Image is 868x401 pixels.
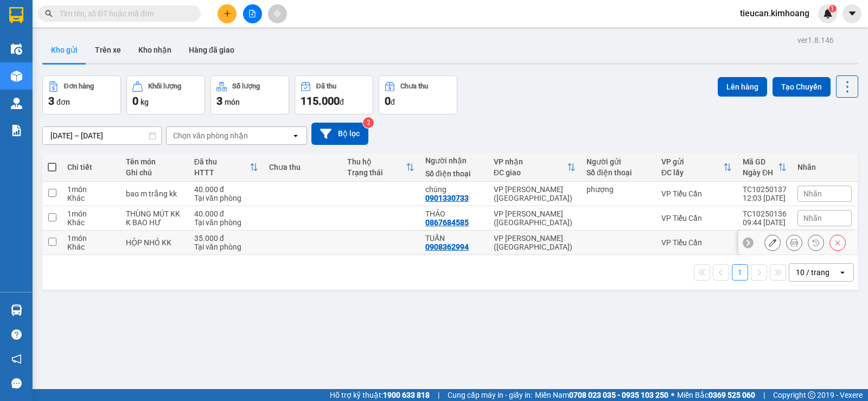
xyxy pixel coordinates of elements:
[391,98,395,106] span: đ
[45,10,53,17] span: search
[273,10,281,17] span: aim
[586,157,650,166] div: Người gửi
[130,37,180,63] button: Kho nhận
[709,391,755,399] strong: 0369 525 060
[11,43,22,55] img: warehouse-icon
[448,389,532,401] span: Cung cấp máy in - giấy in:
[732,264,748,281] button: 1
[425,243,469,251] div: 0908362994
[11,378,22,389] span: message
[661,168,723,177] div: ĐC lấy
[661,189,732,198] div: VP Tiểu Cần
[661,214,732,222] div: VP Tiểu Cần
[385,94,391,107] span: 0
[425,194,469,202] div: 0901330733
[301,94,340,107] span: 115.000
[330,389,430,401] span: Hỗ trợ kỹ thuật:
[494,234,576,251] div: VP [PERSON_NAME] ([GEOGRAPHIC_DATA])
[67,209,115,218] div: 1 món
[67,163,115,171] div: Chi tiết
[383,391,430,399] strong: 1900 633 818
[797,34,834,46] div: ver 1.8.146
[141,98,149,106] span: kg
[743,194,787,202] div: 12:03 [DATE]
[535,389,668,401] span: Miền Nam
[494,168,567,177] div: ĐC giao
[291,131,300,140] svg: open
[823,9,833,18] img: icon-new-feature
[494,185,576,202] div: VP [PERSON_NAME] ([GEOGRAPHIC_DATA])
[218,4,237,23] button: plus
[269,163,336,171] div: Chưa thu
[494,157,567,166] div: VP nhận
[42,37,86,63] button: Kho gửi
[194,157,250,166] div: Đã thu
[56,98,70,106] span: đơn
[268,4,287,23] button: aim
[126,218,183,227] div: K BAO HƯ
[189,153,264,182] th: Toggle SortBy
[677,389,755,401] span: Miền Bắc
[11,125,22,136] img: solution-icon
[731,7,818,20] span: tieucan.kimhoang
[67,243,115,251] div: Khác
[671,393,674,397] span: ⚪️
[363,117,374,128] sup: 2
[148,82,181,90] div: Khối lượng
[194,209,258,218] div: 40.000 đ
[586,168,650,177] div: Số điện thoại
[60,8,188,20] input: Tìm tên, số ĐT hoặc mã đơn
[225,98,240,106] span: món
[656,153,737,182] th: Toggle SortBy
[132,94,138,107] span: 0
[438,389,439,401] span: |
[425,218,469,227] div: 0867684585
[11,354,22,364] span: notification
[11,71,22,82] img: warehouse-icon
[126,75,205,114] button: Khối lượng0kg
[743,185,787,194] div: TC10250137
[797,163,852,171] div: Nhãn
[180,37,243,63] button: Hàng đã giao
[803,214,822,222] span: Nhãn
[838,268,847,277] svg: open
[67,185,115,194] div: 1 món
[763,389,765,401] span: |
[67,194,115,202] div: Khác
[340,98,344,106] span: đ
[743,157,778,166] div: Mã GD
[661,157,723,166] div: VP gửi
[194,234,258,243] div: 35.000 đ
[194,218,258,227] div: Tại văn phòng
[126,168,183,177] div: Ghi chú
[11,304,22,316] img: warehouse-icon
[248,10,256,17] span: file-add
[661,238,732,247] div: VP Tiểu Cần
[425,156,483,165] div: Người nhận
[847,9,857,18] span: caret-down
[743,209,787,218] div: TC10250136
[86,37,130,63] button: Trên xe
[194,168,250,177] div: HTTT
[316,82,336,90] div: Đã thu
[718,77,767,97] button: Lên hàng
[232,82,260,90] div: Số lượng
[347,168,406,177] div: Trạng thái
[425,234,483,243] div: TUẤN
[586,185,650,194] div: phượng
[126,189,183,198] div: bao m trắng kk
[194,194,258,202] div: Tại văn phòng
[569,391,668,399] strong: 0708 023 035 - 0935 103 250
[425,169,483,178] div: Số điện thoại
[126,209,183,218] div: THÙNG MÚT KK
[67,234,115,243] div: 1 món
[194,243,258,251] div: Tại văn phòng
[342,153,420,182] th: Toggle SortBy
[743,168,778,177] div: Ngày ĐH
[764,234,781,251] div: Sửa đơn hàng
[126,238,183,247] div: HỘP NHỎ KK
[243,4,262,23] button: file-add
[173,130,248,141] div: Chọn văn phòng nhận
[67,218,115,227] div: Khác
[224,10,231,17] span: plus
